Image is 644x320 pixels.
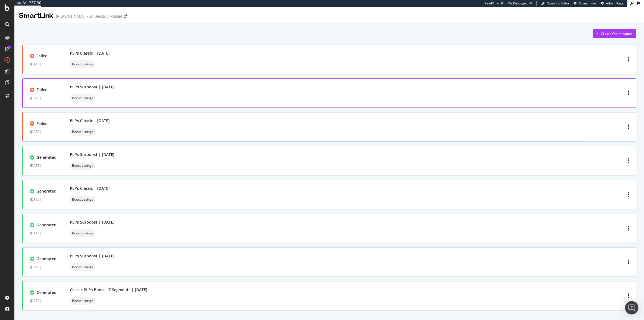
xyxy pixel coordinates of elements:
[72,63,93,66] span: Boost Listings
[508,1,528,6] div: Viz Debugger:
[70,60,96,68] div: neutral label
[606,1,623,5] span: Admin Page
[22,281,636,311] a: Generated[DATE]Classic PLPs Boost - 7 Segments | [DATE]neutral label
[70,162,96,170] div: neutral label
[593,29,636,38] button: Create Optimization
[37,222,57,228] div: Generated
[22,45,636,74] a: Failed[DATE]PLPs Classic | [DATE]neutral label
[19,11,54,21] div: SmartLink
[547,1,569,5] span: Open Viz Editor
[30,162,56,169] div: [DATE]
[124,14,127,18] div: arrow-right-arrow-left
[70,229,96,237] div: neutral label
[30,61,56,68] div: [DATE]
[72,130,93,134] span: Boost Listings
[70,287,147,293] div: Classic PLPs Boost - 7 Segments | [DATE]
[70,118,110,124] div: PLPs Classic | [DATE]
[70,297,96,305] div: neutral label
[485,1,500,6] div: ReadOnly:
[30,95,56,101] div: [DATE]
[70,196,96,203] div: neutral label
[625,301,638,314] div: Open Intercom Messenger
[72,198,93,201] span: Boost Listings
[70,152,114,157] div: PLPs Surboost | [DATE]
[70,219,114,225] div: PLPs Surboost | [DATE]
[30,298,56,304] div: [DATE]
[70,128,96,136] div: neutral label
[37,188,57,194] div: Generated
[574,1,597,6] a: Open in dev
[70,50,110,56] div: PLPs Classic | [DATE]
[37,155,57,160] div: Generated
[72,96,93,100] span: Boost Listings
[37,290,57,295] div: Generated
[72,164,93,167] span: Boost Listings
[37,256,57,262] div: Generated
[601,31,632,36] div: Create Optimization
[22,78,636,108] a: Failed[DATE]PLPs Surboost | [DATE]neutral label
[22,247,636,277] a: Generated[DATE]PLPs Surboost | [DATE]neutral label
[37,87,48,93] div: Failed
[541,1,569,6] a: Open Viz Editor
[30,264,56,270] div: [DATE]
[37,53,48,59] div: Failed
[70,263,96,271] div: neutral label
[72,232,93,235] span: Boost Listings
[22,112,636,142] a: Failed[DATE]PLPs Classic | [DATE]neutral label
[70,186,110,191] div: PLPs Classic | [DATE]
[601,1,623,6] a: Admin Page
[37,121,48,126] div: Failed
[30,129,56,135] div: [DATE]
[70,94,96,102] div: neutral label
[70,84,114,90] div: PLPs Surboost | [DATE]
[22,180,636,209] a: Generated[DATE]PLPs Classic | [DATE]neutral label
[22,146,636,175] a: Generated[DATE]PLPs Surboost | [DATE]neutral label
[56,14,122,19] div: [PERSON_NAME] Full [Desktop Mobile]
[72,265,93,269] span: Boost Listings
[30,196,56,203] div: [DATE]
[579,1,597,5] span: Open in dev
[70,253,114,259] div: PLPs Surboost | [DATE]
[72,299,93,303] span: Boost Listings
[22,214,636,243] a: Generated[DATE]PLPs Surboost | [DATE]neutral label
[30,230,56,237] div: [DATE]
